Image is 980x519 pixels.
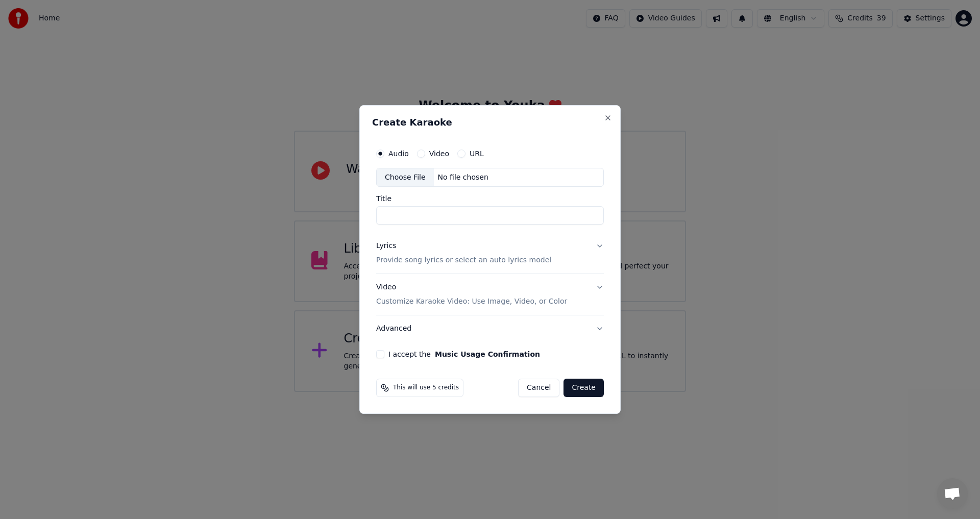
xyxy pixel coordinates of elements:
button: Advanced [376,315,604,342]
button: Cancel [518,379,559,397]
button: I accept the [435,351,540,358]
div: Choose File [377,168,434,187]
div: No file chosen [434,172,493,183]
label: Video [429,150,449,157]
div: Video [376,283,567,307]
p: Customize Karaoke Video: Use Image, Video, or Color [376,296,567,307]
label: URL [470,150,484,157]
h2: Create Karaoke [372,118,608,127]
label: Audio [388,150,409,157]
label: I accept the [388,351,540,358]
p: Provide song lyrics or select an auto lyrics model [376,256,551,266]
button: Create [563,379,604,397]
label: Title [376,195,604,203]
div: Lyrics [376,241,396,252]
button: VideoCustomize Karaoke Video: Use Image, Video, or Color [376,275,604,315]
button: LyricsProvide song lyrics or select an auto lyrics model [376,233,604,274]
span: This will use 5 credits [393,384,459,392]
